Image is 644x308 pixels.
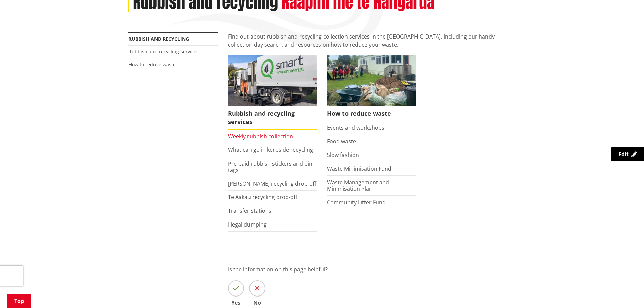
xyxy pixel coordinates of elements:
[327,165,391,172] a: Waste Minimisation Fund
[228,55,317,105] img: Rubbish and recycling services
[327,55,416,105] img: Reducing waste
[228,133,293,140] a: Weekly rubbish collection
[327,179,389,192] a: Waste Management and Minimisation Plan
[128,61,176,68] a: How to reduce waste
[7,294,31,308] a: Top
[228,55,317,130] a: Rubbish and recycling services
[327,151,359,159] a: Slow fashion
[327,106,416,121] span: How to reduce waste
[228,300,244,305] span: Yes
[228,106,317,130] span: Rubbish and recycling services
[128,48,199,55] a: Rubbish and recycling services
[228,207,271,214] a: Transfer stations
[327,124,384,132] a: Events and workshops
[327,198,386,206] a: Community Litter Fund
[327,55,416,121] a: How to reduce waste
[228,221,267,228] a: Illegal dumping
[228,265,516,274] p: Is the information on this page helpful?
[228,160,312,174] a: Pre-paid rubbish stickers and bin tags
[611,147,644,161] a: Edit
[228,146,313,153] a: What can go in kerbside recycling
[128,35,189,42] a: Rubbish and recycling
[228,32,516,49] p: Find out about rubbish and recycling collection services in the [GEOGRAPHIC_DATA], including our ...
[618,150,629,158] span: Edit
[228,193,297,201] a: Te Aakau recycling drop-off
[228,180,316,187] a: [PERSON_NAME] recycling drop-off
[249,300,265,305] span: No
[327,138,356,145] a: Food waste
